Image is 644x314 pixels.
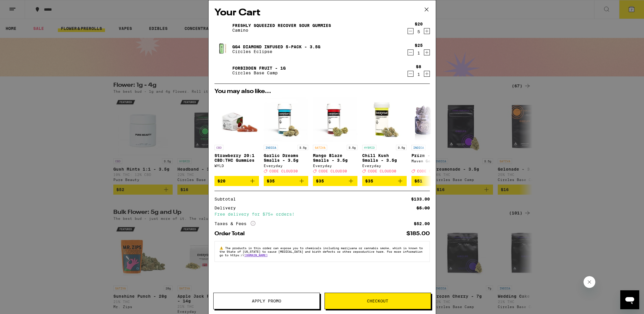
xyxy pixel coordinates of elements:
[217,179,225,183] span: $20
[214,212,430,216] div: Free delivery for $75+ orders!
[362,176,407,186] button: Add to bag
[406,231,430,236] div: $185.00
[214,221,255,226] div: Taxes & Fees
[214,231,249,236] div: Order Total
[416,72,421,77] div: 1
[313,176,357,186] button: Add to bag
[213,293,320,309] button: Apply Promo
[362,164,407,168] div: Everyday
[415,43,423,48] div: $25
[411,159,456,163] div: Maven Genetics
[362,153,407,163] p: Chill Kush Smalls - 3.5g
[214,197,240,201] div: Subtotal
[416,64,421,69] div: $8
[417,169,446,173] span: CODE CLOUD30
[415,51,423,55] div: 1
[424,71,430,77] button: Increment
[362,97,407,176] a: Open page for Chill Kush Smalls - 3.5g from Everyday
[367,299,388,303] span: Checkout
[264,145,278,150] p: INDICA
[411,145,426,150] p: INDICA
[362,145,376,150] p: HYBRID
[313,97,357,142] img: Everyday - Mango Blaze Smalls - 3.5g
[232,71,286,75] p: Circles Base Camp
[232,28,331,33] p: Camino
[214,6,430,20] h2: Your Cart
[414,179,422,183] span: $51
[368,169,396,173] span: CODE CLOUD30
[214,206,240,210] div: Delivery
[408,28,414,34] button: Decrement
[313,164,357,168] div: Everyday
[414,222,430,226] div: $52.00
[264,153,308,163] p: Garlic Dreams Smalls - 3.5g
[267,179,275,183] span: $35
[244,253,268,257] a: [DOMAIN_NAME]
[415,22,423,26] div: $20
[214,176,259,186] button: Add to bag
[415,29,423,34] div: 5
[347,145,357,150] p: 3.5g
[214,97,259,142] img: WYLD - Strawberry 20:1 CBD:THC Gummies
[269,169,298,173] span: CODE CLOUD30
[365,179,373,183] span: $35
[411,197,430,201] div: $133.00
[220,246,423,257] span: The products in this order can expose you to chemicals including marijuana or cannabis smoke, whi...
[313,153,357,163] p: Mango Blaze Smalls - 3.5g
[264,164,308,168] div: Everyday
[411,153,456,158] p: Prizm - 3.5g
[252,299,281,303] span: Apply Promo
[264,97,308,176] a: Open page for Garlic Dreams Smalls - 3.5g from Everyday
[396,145,407,150] p: 3.5g
[232,49,320,54] p: Circles Eclipse
[232,44,320,49] a: GG4 Diamond Infused 5-Pack - 3.5g
[232,23,331,28] a: Freshly Squeezed Recover Sour Gummies
[411,97,456,176] a: Open page for Prizm - 3.5g from Maven Genetics
[313,145,327,150] p: SATIVA
[232,66,286,71] a: Forbidden Fruit - 1g
[416,206,430,210] div: $5.00
[214,62,231,79] img: Forbidden Fruit - 1g
[408,49,414,55] button: Decrement
[411,176,456,186] button: Add to bag
[620,290,639,309] iframe: Button to launch messaging window
[214,41,231,57] img: GG4 Diamond Infused 5-Pack - 3.5g
[4,4,43,9] span: Hi. Need any help?
[214,20,231,36] img: Freshly Squeezed Recover Sour Gummies
[214,97,259,176] a: Open page for Strawberry 20:1 CBD:THC Gummies from WYLD
[408,71,414,77] button: Decrement
[319,169,347,173] span: CODE CLOUD30
[264,176,308,186] button: Add to bag
[214,164,259,168] div: WYLD
[220,246,225,250] span: ⚠️
[583,276,595,288] iframe: Close message
[325,293,431,309] button: Checkout
[214,89,430,94] h2: You may also like...
[424,49,430,55] button: Increment
[214,153,259,163] p: Strawberry 20:1 CBD:THC Gummies
[298,145,308,150] p: 3.5g
[362,97,407,142] img: Everyday - Chill Kush Smalls - 3.5g
[313,97,357,176] a: Open page for Mango Blaze Smalls - 3.5g from Everyday
[316,179,324,183] span: $35
[264,97,308,142] img: Everyday - Garlic Dreams Smalls - 3.5g
[411,97,456,142] img: Maven Genetics - Prizm - 3.5g
[424,28,430,34] button: Increment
